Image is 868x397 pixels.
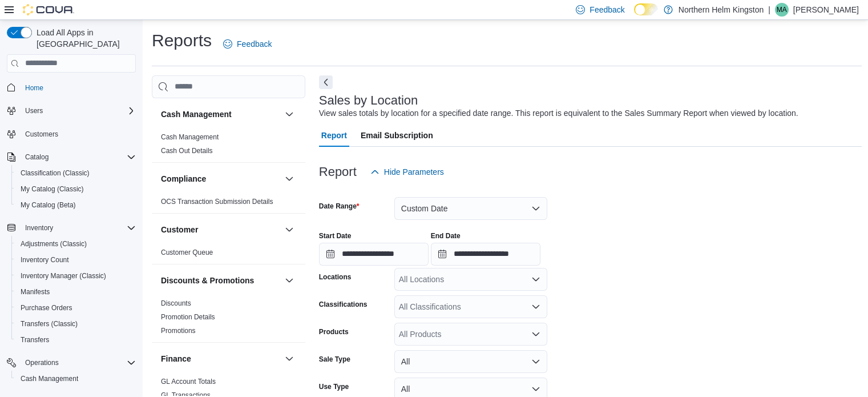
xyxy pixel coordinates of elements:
[11,268,140,284] button: Inventory Manager (Classic)
[21,200,76,210] span: My Catalog (Beta)
[16,285,136,299] span: Manifests
[237,38,272,50] span: Feedback
[161,326,196,335] span: Promotions
[161,378,216,386] a: GL Account Totals
[21,374,78,383] span: Cash Management
[21,335,49,344] span: Transfers
[11,165,140,181] button: Classification (Classic)
[319,202,360,211] label: Date Range
[16,269,111,283] a: Inventory Manager (Classic)
[21,127,136,141] span: Customers
[11,300,140,316] button: Purchase Orders
[2,220,140,236] button: Inventory
[2,149,140,165] button: Catalog
[161,299,191,308] span: Discounts
[531,275,540,284] button: Open list of options
[16,166,136,180] span: Classification (Classic)
[319,327,349,336] label: Products
[2,79,140,96] button: Home
[161,133,219,141] a: Cash Management
[21,356,63,370] button: Operations
[282,223,296,236] button: Customer
[16,166,94,180] a: Classification (Classic)
[16,237,91,251] a: Adjustments (Classic)
[319,75,333,89] button: Next
[16,301,136,315] span: Purchase Orders
[16,182,136,196] span: My Catalog (Classic)
[11,197,140,213] button: My Catalog (Beta)
[16,182,88,196] a: My Catalog (Classic)
[319,355,350,364] label: Sale Type
[16,301,77,315] a: Purchase Orders
[161,146,213,155] span: Cash Out Details
[21,104,47,118] button: Users
[161,248,213,257] span: Customer Queue
[21,271,106,280] span: Inventory Manager (Classic)
[161,353,191,364] h3: Finance
[152,130,305,162] div: Cash Management
[161,248,213,256] a: Customer Queue
[531,330,540,339] button: Open list of options
[161,197,273,206] span: OCS Transaction Submission Details
[16,317,136,331] span: Transfers (Classic)
[21,81,136,95] span: Home
[366,161,449,183] button: Hide Parameters
[2,355,140,371] button: Operations
[2,103,140,119] button: Users
[590,4,624,15] span: Feedback
[25,358,59,367] span: Operations
[394,350,547,373] button: All
[21,104,136,118] span: Users
[431,243,540,266] input: Press the down key to open a popover containing a calendar.
[161,173,206,185] h3: Compliance
[16,333,54,347] a: Transfers
[384,166,444,178] span: Hide Parameters
[161,313,215,321] a: Promotion Details
[11,236,140,252] button: Adjustments (Classic)
[161,173,280,185] button: Compliance
[361,124,433,147] span: Email Subscription
[319,382,349,391] label: Use Type
[319,165,357,179] h3: Report
[11,252,140,268] button: Inventory Count
[319,300,368,309] label: Classifications
[11,181,140,197] button: My Catalog (Classic)
[161,147,213,155] a: Cash Out Details
[161,299,191,307] a: Discounts
[431,231,461,240] label: End Date
[319,243,429,266] input: Press the down key to open a popover containing a calendar.
[161,224,280,235] button: Customer
[321,124,347,147] span: Report
[16,198,80,212] a: My Catalog (Beta)
[21,150,53,164] button: Catalog
[775,3,789,17] div: Mike Allan
[32,27,136,50] span: Load All Apps in [GEOGRAPHIC_DATA]
[152,29,212,52] h1: Reports
[161,133,219,142] span: Cash Management
[282,107,296,121] button: Cash Management
[16,253,136,267] span: Inventory Count
[16,237,136,251] span: Adjustments (Classic)
[21,287,50,296] span: Manifests
[21,255,69,264] span: Inventory Count
[161,224,198,235] h3: Customer
[21,303,72,312] span: Purchase Orders
[16,317,82,331] a: Transfers (Classic)
[161,109,280,120] button: Cash Management
[21,239,87,248] span: Adjustments (Classic)
[21,81,48,95] a: Home
[282,274,296,287] button: Discounts & Promotions
[161,275,254,286] h3: Discounts & Promotions
[161,327,196,335] a: Promotions
[21,356,136,370] span: Operations
[11,284,140,300] button: Manifests
[152,195,305,213] div: Compliance
[679,3,764,17] p: Northern Helm Kingston
[319,94,418,107] h3: Sales by Location
[25,223,53,232] span: Inventory
[21,169,90,178] span: Classification (Classic)
[161,109,232,120] h3: Cash Management
[161,353,280,364] button: Finance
